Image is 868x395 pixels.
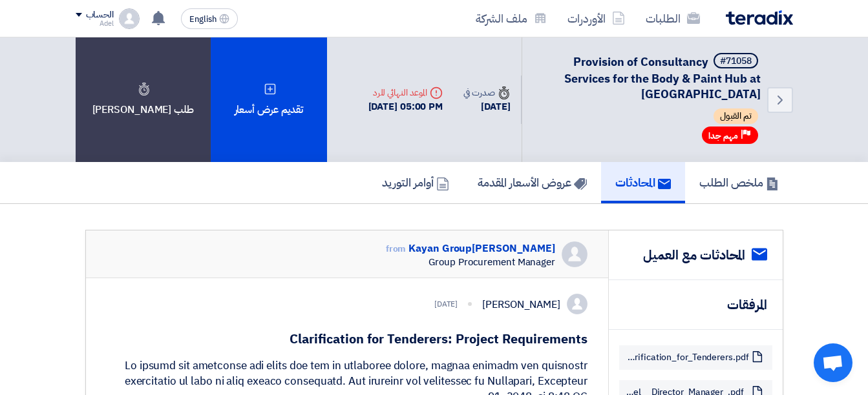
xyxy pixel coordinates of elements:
button: English [181,8,238,29]
div: [DATE] 05:00 PM [368,99,443,114]
div: Open chat [814,343,852,382]
h5: ملخص الطلب [699,175,779,190]
h5: عروض الأسعار المقدمة [478,175,587,190]
div: [DATE] [434,298,458,310]
span: تم القبول [714,108,758,124]
div: الحساب [86,10,114,21]
a: الأوردرات [557,3,635,34]
img: profile_test.png [567,294,587,314]
span: English [189,15,217,24]
div: [PERSON_NAME] [482,297,560,312]
a: المحادثات [601,162,685,203]
div: [PERSON_NAME] Kayan Group [383,241,555,256]
div: صدرت في [463,86,510,99]
a: Answers_for_clarification_for_Tenderers.pdf [626,352,749,363]
h2: المرفقات [727,296,767,314]
span: Provision of Consultancy Services for the Body & Paint Hub at [GEOGRAPHIC_DATA] [564,53,761,103]
div: Adel [76,20,114,27]
a: ملف الشركة [465,3,557,34]
div: #71058 [720,57,752,66]
h5: Provision of Consultancy Services for the Body & Paint Hub at Abu Rawash [538,53,761,102]
h2: المحادثات مع العميل [643,246,745,264]
a: أوامر التوريد [368,162,463,203]
span: from [386,242,407,256]
a: ملخص الطلب [685,162,793,203]
img: profile_test.png [119,8,140,29]
a: الطلبات [635,3,710,34]
a: عروض الأسعار المقدمة [463,162,601,203]
div: [DATE] [463,99,510,114]
img: Teradix logo [726,10,793,25]
h5: المحادثات [615,175,671,190]
h1: Clarification for Tenderers: Project Requirements [107,330,588,348]
div: تقديم عرض أسعار [211,37,327,162]
div: الموعد النهائي للرد [368,86,443,99]
div: Group Procurement Manager [383,256,555,268]
div: طلب [PERSON_NAME] [76,37,211,162]
span: مهم جدا [708,130,738,142]
h5: أوامر التوريد [382,175,449,190]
